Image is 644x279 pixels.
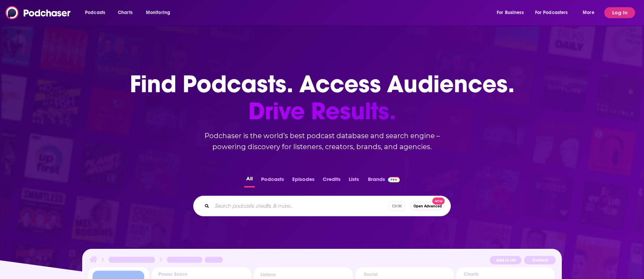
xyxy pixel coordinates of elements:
[185,130,459,152] h2: Podchaser is the world’s best podcast database and search engine – powering discovery for listene...
[492,7,532,18] button: open menu
[88,255,556,267] img: Podcast Insights Header
[388,177,400,182] img: Podchaser Pro
[413,204,442,208] span: Open Advanced
[85,8,105,17] span: Podcasts
[389,201,405,211] span: Ctrl K
[118,8,133,17] span: Charts
[193,196,451,216] div: Search podcasts, credits, & more...
[5,6,71,19] img: Podchaser - Follow, Share and Rate Podcasts
[290,174,317,187] button: Episodes
[141,7,179,18] button: open menu
[321,174,343,187] button: Credits
[80,7,114,18] button: open menu
[410,202,445,210] button: Open AdvancedNew
[130,71,515,125] h1: Find Podcasts. Access Audiences.
[130,98,515,125] span: Drive Results.
[531,7,578,18] button: open menu
[244,174,255,187] button: All
[604,7,635,18] button: Log In
[583,8,594,17] span: More
[535,8,568,17] span: For Podcasters
[212,201,389,211] input: Search podcasts, credits, & more...
[146,8,170,17] span: Monitoring
[368,174,400,187] a: BrandsPodchaser Pro
[578,7,603,18] button: open menu
[347,174,361,187] button: Lists
[497,8,524,17] span: For Business
[432,197,445,205] span: New
[259,174,286,187] button: Podcasts
[113,7,137,18] a: Charts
